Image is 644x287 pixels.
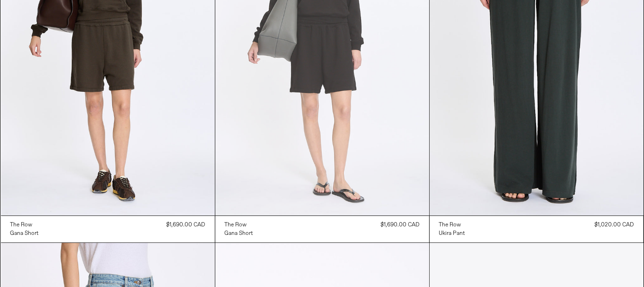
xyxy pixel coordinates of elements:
[439,221,461,229] div: The Row
[225,221,253,229] a: The Row
[10,221,39,229] a: The Row
[225,221,247,229] div: The Row
[10,229,39,238] a: Gana Short
[225,230,253,238] div: Gana Short
[167,221,205,229] div: $1,690.00 CAD
[10,221,33,229] div: The Row
[595,221,634,229] div: $1,020.00 CAD
[10,230,39,238] div: Gana Short
[439,230,465,238] div: Ukira Pant
[439,221,465,229] a: The Row
[381,221,420,229] div: $1,690.00 CAD
[439,229,465,238] a: Ukira Pant
[225,229,253,238] a: Gana Short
